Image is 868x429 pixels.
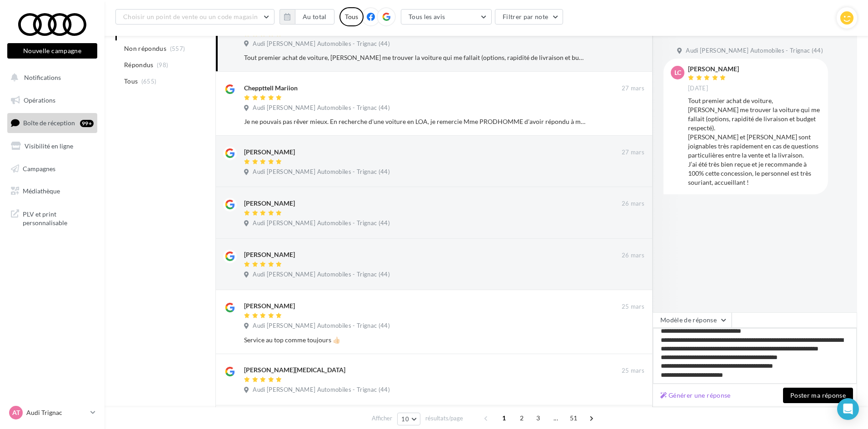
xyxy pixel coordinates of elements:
[653,312,732,328] button: Modèle de réponse
[566,411,581,425] span: 51
[26,408,87,417] p: Audi Trignac
[170,45,185,52] span: (557)
[497,411,511,425] span: 1
[783,388,853,403] button: Poster ma réponse
[688,66,739,72] div: [PERSON_NAME]
[244,335,585,345] div: Service au top comme toujours 👍🏻
[622,148,644,157] span: 27 mars
[157,61,168,69] span: (98)
[141,78,157,85] span: (655)
[401,9,492,25] button: Tous les avis
[5,113,99,133] a: Boîte de réception99+
[401,415,409,423] span: 10
[7,43,97,59] button: Nouvelle campagne
[514,411,529,425] span: 2
[244,117,585,126] div: Je ne pouvais pas rêver mieux. En recherche d'une voiture en LOA, je remercie Mme PRODHOMME d'avo...
[688,84,708,93] span: [DATE]
[279,9,334,25] button: Au total
[495,9,564,25] button: Filtrer par note
[5,182,99,201] a: Médiathèque
[622,367,644,375] span: 25 mars
[622,200,644,208] span: 26 mars
[688,96,821,187] div: Tout premier achat de voiture, [PERSON_NAME] me trouver la voiture qui me fallait (options, rapid...
[124,44,166,53] span: Non répondus
[409,13,445,20] span: Tous les avis
[425,414,463,423] span: résultats/page
[23,208,94,227] span: PLV et print personnalisable
[244,53,585,62] div: Tout premier achat de voiture, [PERSON_NAME] me trouver la voiture qui me fallait (options, rapid...
[622,251,644,260] span: 26 mars
[253,168,390,176] span: Audi [PERSON_NAME] Automobiles - Trignac (44)
[244,365,345,375] div: [PERSON_NAME][MEDICAL_DATA]
[115,9,274,25] button: Choisir un point de vente ou un code magasin
[80,120,94,127] div: 99+
[622,303,644,311] span: 25 mars
[253,322,390,330] span: Audi [PERSON_NAME] Automobiles - Trignac (44)
[23,164,55,172] span: Campagnes
[244,301,295,311] div: [PERSON_NAME]
[295,9,334,25] button: Au total
[23,187,60,195] span: Médiathèque
[657,390,734,401] button: Générer une réponse
[124,60,154,69] span: Répondus
[674,68,681,77] span: LC
[5,91,99,110] a: Opérations
[397,413,420,425] button: 10
[244,250,295,259] div: [PERSON_NAME]
[7,404,97,421] a: AT Audi Trignac
[244,84,298,93] div: Cheppttell Mariion
[24,96,55,104] span: Opérations
[253,271,390,279] span: Audi [PERSON_NAME] Automobiles - Trignac (44)
[5,137,99,156] a: Visibilité en ligne
[549,411,563,425] span: ...
[244,148,295,157] div: [PERSON_NAME]
[5,204,99,231] a: PLV et print personnalisable
[531,411,545,425] span: 3
[253,40,390,48] span: Audi [PERSON_NAME] Automobiles - Trignac (44)
[5,159,99,178] a: Campagnes
[244,199,295,208] div: [PERSON_NAME]
[123,13,258,20] span: Choisir un point de vente ou un code magasin
[23,119,75,127] span: Boîte de réception
[5,68,95,87] button: Notifications
[339,7,364,26] div: Tous
[253,219,390,227] span: Audi [PERSON_NAME] Automobiles - Trignac (44)
[253,386,390,394] span: Audi [PERSON_NAME] Automobiles - Trignac (44)
[837,398,859,420] div: Open Intercom Messenger
[124,77,138,86] span: Tous
[24,74,61,81] span: Notifications
[253,104,390,112] span: Audi [PERSON_NAME] Automobiles - Trignac (44)
[25,142,73,150] span: Visibilité en ligne
[622,84,644,93] span: 27 mars
[12,408,20,417] span: AT
[686,47,823,55] span: Audi [PERSON_NAME] Automobiles - Trignac (44)
[372,414,392,423] span: Afficher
